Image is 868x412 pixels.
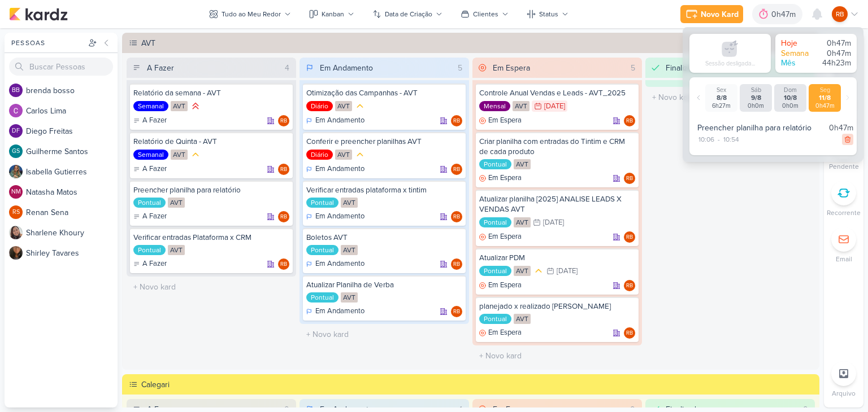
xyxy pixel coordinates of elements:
[341,198,358,208] div: AVT
[451,258,462,270] div: Responsável: Rogerio Bispo
[280,62,294,74] div: 4
[479,301,635,312] div: planejado x realizado Éden
[742,102,770,109] div: 0h0m
[624,115,635,126] div: Responsável: Rogerio Bispo
[488,280,522,291] p: Em Espera
[514,314,531,324] div: AVT
[513,101,530,111] div: AVT
[9,104,23,117] img: Carlos Lima
[315,164,364,175] p: Em Andamento
[168,245,185,255] div: AVT
[479,88,635,98] div: Controle Anual Vendas e Leads - AVT_2025
[514,159,531,169] div: AVT
[280,119,287,124] p: RB
[817,49,851,59] div: 0h47m
[335,101,352,111] div: AVT
[488,173,522,184] p: Em Espera
[147,62,174,74] div: A Fazer
[453,62,467,74] div: 5
[493,62,530,74] div: Em Espera
[278,164,289,175] div: Responsável: Rogerio Bispo
[781,49,815,59] div: Semana
[9,165,23,178] img: Isabella Gutierres
[479,159,511,169] div: Pontual
[9,185,23,199] div: Natasha Matos
[479,231,522,243] div: Em Espera
[697,122,824,134] div: Preencher planilha para relatório
[514,217,531,227] div: AVT
[453,119,460,124] p: RB
[9,144,23,158] div: Guilherme Santos
[278,211,289,222] div: Responsável: Rogerio Bispo
[306,164,364,175] div: Em Andamento
[306,198,338,208] div: Pontual
[26,105,118,117] div: C a r l o s L i m a
[479,137,635,157] div: Criar planilha com entradas do Tintim e CRM de cada produto
[26,125,118,137] div: D i e g o F r e i t a s
[354,149,366,160] div: Prioridade Média
[306,306,364,317] div: Em Andamento
[479,327,522,339] div: Em Espera
[26,146,118,157] div: G u i l h e r m e S a n t o s
[453,309,460,315] p: RB
[315,306,364,317] p: Em Andamento
[836,254,852,264] p: Email
[701,8,739,20] div: Novo Kard
[626,235,633,240] p: RB
[315,258,364,270] p: Em Andamento
[280,214,287,220] p: RB
[488,327,522,339] p: Em Espera
[341,292,358,303] div: AVT
[278,115,289,126] div: Rogerio Bispo
[453,262,460,268] p: RB
[133,258,167,270] div: A Fazer
[624,280,635,291] div: Rogerio Bispo
[624,231,635,243] div: Rogerio Bispo
[479,173,522,184] div: Em Espera
[306,280,462,290] div: Atualizar Planilha de Verba
[666,62,701,74] div: Finalizado
[190,100,201,112] div: Prioridade Alta
[475,348,640,364] input: + Novo kard
[451,211,462,222] div: Responsável: Rogerio Bispo
[12,87,20,94] p: bb
[168,198,185,208] div: AVT
[9,205,23,219] div: Renan Sena
[811,102,839,109] div: 0h47m
[451,164,462,175] div: Rogerio Bispo
[9,246,23,260] img: Shirley Tavares
[624,327,635,339] div: Rogerio Bispo
[12,128,20,134] p: DF
[624,173,635,184] div: Responsável: Rogerio Bispo
[306,292,338,303] div: Pontual
[12,209,20,216] p: RS
[781,38,815,49] div: Hoje
[9,58,113,76] input: Buscar Pessoas
[742,94,770,102] div: 9/8
[832,6,848,22] div: Rogerio Bispo
[488,231,522,243] p: Em Espera
[26,85,118,97] div: b r e n d a b o s s o
[626,176,633,182] p: RB
[479,101,510,111] div: Mensal
[742,86,770,94] div: Sáb
[451,164,462,175] div: Responsável: Rogerio Bispo
[12,148,20,155] p: GS
[133,101,168,111] div: Semanal
[190,149,201,160] div: Prioridade Média
[771,8,799,20] div: 0h47m
[335,150,352,160] div: AVT
[306,245,338,255] div: Pontual
[133,150,168,160] div: Semanal
[776,102,804,109] div: 0h0m
[626,119,633,124] p: RB
[708,102,735,109] div: 6h27m
[133,137,289,147] div: Relatório de Quinta - AVT
[715,134,722,144] div: -
[776,86,804,94] div: Dom
[26,247,118,259] div: S h i r l e y T a v a r e s
[533,265,544,277] div: Prioridade Média
[9,38,86,48] div: Pessoas
[680,5,743,23] button: Novo Kard
[142,258,167,270] p: A Fazer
